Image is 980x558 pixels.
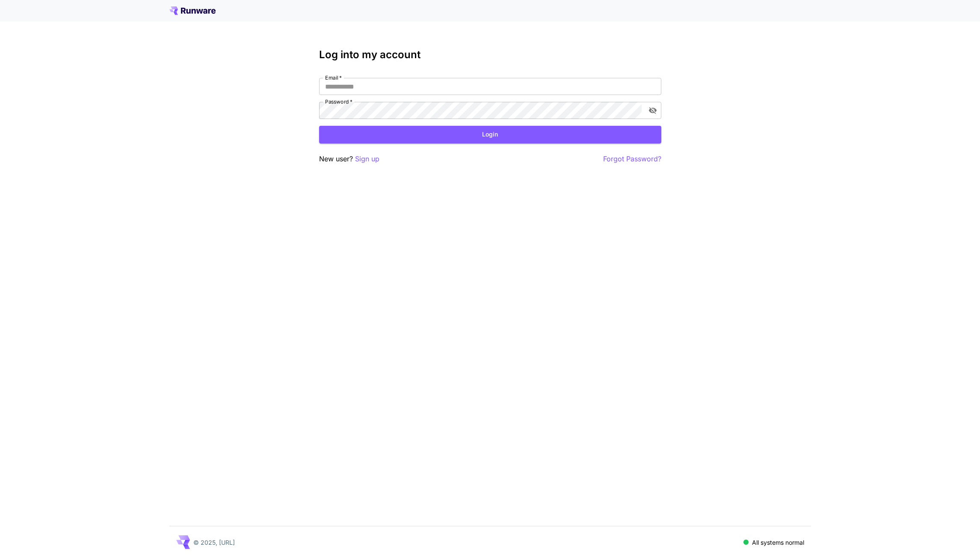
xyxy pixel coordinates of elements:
p: All systems normal [752,538,804,547]
button: Login [319,126,661,143]
button: Sign up [355,154,379,164]
button: Forgot Password? [603,154,661,164]
label: Email [325,74,342,81]
p: © 2025, [URL] [193,538,235,547]
label: Password [325,98,352,105]
p: New user? [319,154,379,164]
h3: Log into my account [319,49,661,61]
button: toggle password visibility [645,103,660,118]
